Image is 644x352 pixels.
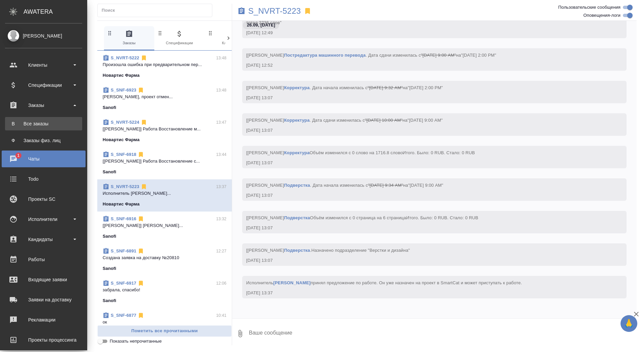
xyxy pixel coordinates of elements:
[284,215,310,220] a: Подверстка
[216,216,226,222] p: 13:32
[311,248,410,253] span: Назначено подразделение "Верстки и дизайна"
[2,191,86,208] a: Проекты SC
[284,118,310,123] a: Корректура
[246,280,522,285] span: Исполнитель принял предложение по работе . Он уже назначен на проект в SmartCat и может приступат...
[103,254,226,261] p: Создана заявка на доставку №20810
[103,136,140,143] p: Новартис Фарма
[97,51,232,83] div: S_NVRT-522213:48Произошла ошибка при предварительном пер...Новартис Фарма
[365,118,402,123] span: "[DATE] 10:00 AM"
[408,118,443,123] span: "[DATE] 9:00 AM"
[5,234,82,244] div: Кандидаты
[97,115,232,147] div: S_NVRT-522413:47[[PERSON_NAME]] Работа Восстановление м...Новартис Фарма
[5,275,82,285] div: Входящие заявки
[103,287,226,293] p: забрала, спасибо!
[246,150,475,155] span: [[PERSON_NAME] Объём изменился с 0 слово на 1716.8 слово
[138,248,144,254] svg: Отписаться
[403,150,475,155] span: Итого. Было: 0 RUB. Стало: 0 RUB
[246,53,496,58] span: [[PERSON_NAME] . Дата сдачи изменилась с на
[246,225,603,231] div: [DATE] 13:07
[97,308,232,340] div: S_SNF-687710:41окSanofi
[216,280,226,287] p: 12:06
[284,53,366,58] a: Постредактура машинного перевода
[421,53,456,58] span: "[DATE] 9:00 AM"
[2,311,86,328] a: Рекламации
[103,201,140,208] p: Новартис Фарма
[5,315,82,325] div: Рекламации
[111,281,136,286] a: S_SNF-6917
[246,257,603,264] div: [DATE] 13:07
[8,137,79,144] div: Заказы физ. лиц
[2,271,86,288] a: Входящие заявки
[111,313,136,318] a: S_SNF-6877
[246,118,443,123] span: [[PERSON_NAME] . Дата сдачи изменилась с на
[141,55,147,61] svg: Отписаться
[246,183,443,188] span: [[PERSON_NAME] . Дата начала изменилась с на
[111,87,136,93] a: S_SNF-6923
[97,179,232,212] div: S_NVRT-522313:37Исполнитель [PERSON_NAME]...Новартис Фарма
[207,30,252,46] span: Клиенты
[111,55,139,60] a: S_NVRT-5222
[246,290,603,296] div: [DATE] 13:37
[138,216,144,222] svg: Отписаться
[284,183,310,188] a: Подверстка
[5,335,82,345] div: Проекты процессинга
[103,233,116,240] p: Sanofi
[5,117,82,130] a: ВВсе заказы
[5,295,82,305] div: Заявки на доставку
[621,315,637,332] button: 🙏
[141,119,147,126] svg: Отписаться
[103,61,226,68] p: Произошла ошибка при предварительном пер...
[5,214,82,224] div: Исполнители
[246,192,603,199] div: [DATE] 13:07
[284,150,310,155] a: Корректура
[97,276,232,308] div: S_SNF-691712:06забрала, спасибо!Sanofi
[101,327,228,335] span: Пометить все прочитанными
[107,30,113,36] svg: Зажми и перетащи, чтобы поменять порядок вкладок
[23,5,87,18] div: AWATERA
[207,30,214,36] svg: Зажми и перетащи, чтобы поменять порядок вкладок
[97,212,232,244] div: S_SNF-691613:32[[PERSON_NAME]] [PERSON_NAME]...Sanofi
[102,6,212,15] input: Поиск
[246,248,410,253] span: [[PERSON_NAME] .
[246,62,603,69] div: [DATE] 12:52
[5,194,82,204] div: Проекты SC
[408,183,443,188] span: "[DATE] 9:00 AM"
[2,251,86,268] a: Работы
[5,60,82,70] div: Клиенты
[103,222,226,229] p: [[PERSON_NAME]] [PERSON_NAME]...
[103,94,226,100] p: [PERSON_NAME], проект отмен...
[138,87,144,94] svg: Отписаться
[461,53,496,58] span: "[DATE] 2:00 PM"
[246,85,443,90] span: [[PERSON_NAME] . Дата начала изменилась с на
[157,30,163,36] svg: Зажми и перетащи, чтобы поменять порядок вкладок
[583,12,621,19] span: Оповещения-логи
[5,174,82,184] div: Todo
[2,151,86,167] a: 1Чаты
[157,30,202,46] span: Спецификации
[103,104,116,111] p: Sanofi
[111,152,136,157] a: S_SNF-6918
[5,100,82,110] div: Заказы
[103,265,116,272] p: Sanofi
[216,55,226,61] p: 13:48
[138,312,144,319] svg: Отписаться
[103,126,226,132] p: [[PERSON_NAME]] Работа Восстановление м...
[97,83,232,115] div: S_SNF-692313:48[PERSON_NAME], проект отмен...Sanofi
[248,8,301,14] p: S_NVRT-5223
[368,85,403,90] span: "[DATE] 9:32 AM"
[2,291,86,308] a: Заявки на доставку
[558,4,621,11] span: Пользовательские сообщения
[103,319,226,326] p: ок
[141,183,147,190] svg: Отписаться
[103,158,226,165] p: [[PERSON_NAME]] Работа Восстановление с...
[216,87,226,94] p: 13:48
[2,171,86,187] a: Todo
[103,190,226,197] p: Исполнитель [PERSON_NAME]...
[216,119,226,126] p: 13:47
[273,280,311,285] a: [PERSON_NAME]
[8,120,79,127] div: Все заказы
[107,30,152,46] span: Заказы
[623,316,635,331] span: 🙏
[5,154,82,164] div: Чаты
[111,184,139,189] a: S_NVRT-5223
